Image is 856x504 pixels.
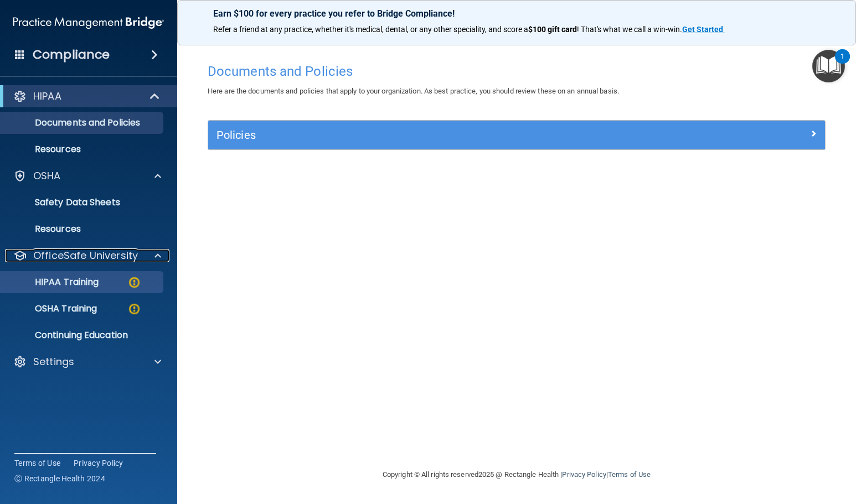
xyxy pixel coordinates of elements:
p: OSHA [33,169,61,183]
a: Settings [13,355,161,368]
span: ! That's what we call a win-win. [577,25,682,34]
span: Ⓒ Rectangle Health 2024 [14,473,105,484]
a: Privacy Policy [74,458,123,469]
p: Settings [33,355,74,368]
h4: Documents and Policies [208,64,826,79]
button: Open Resource Center, 1 new notification [812,50,845,82]
p: HIPAA [33,90,61,103]
img: warning-circle.0cc9ac19.png [127,276,141,289]
img: PMB logo [13,12,164,34]
a: OfficeSafe University [13,249,161,262]
h5: Policies [216,129,663,141]
p: OSHA Training [7,303,97,314]
div: Copyright © All rights reserved 2025 @ Rectangle Health | | [314,457,719,492]
p: Resources [7,144,158,155]
a: Get Started [682,25,725,34]
strong: Get Started [682,25,723,34]
p: HIPAA Training [7,277,99,288]
strong: $100 gift card [528,25,577,34]
div: 1 [840,56,844,71]
a: Privacy Policy [562,470,606,479]
a: OSHA [13,169,161,183]
p: Safety Data Sheets [7,197,158,208]
p: OfficeSafe University [33,249,138,262]
span: Refer a friend at any practice, whether it's medical, dental, or any other speciality, and score a [213,25,528,34]
p: Continuing Education [7,330,158,341]
p: Documents and Policies [7,117,158,128]
a: Terms of Use [14,458,60,469]
a: Policies [216,126,817,144]
a: HIPAA [13,90,161,103]
h4: Compliance [33,47,110,63]
p: Earn $100 for every practice you refer to Bridge Compliance! [213,8,820,19]
span: Here are the documents and policies that apply to your organization. As best practice, you should... [208,87,619,95]
img: warning-circle.0cc9ac19.png [127,302,141,316]
p: Resources [7,224,158,235]
a: Terms of Use [608,470,651,479]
